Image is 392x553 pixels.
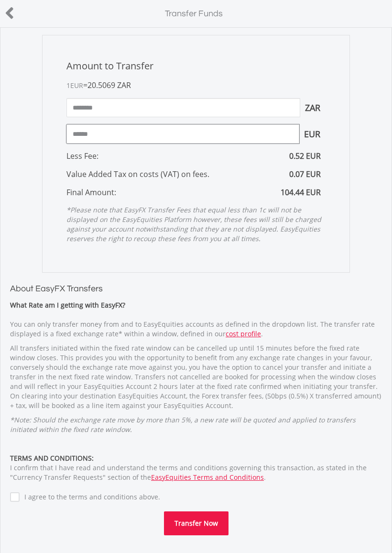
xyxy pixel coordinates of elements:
a: cost profile [226,329,261,338]
span: = [83,80,131,90]
p: All transfers initiated within the fixed rate window can be cancelled up until 15 minutes before ... [10,343,382,410]
em: *Please note that EasyFX Transfer Fees that equal less than 1c will not be displayed on the EasyE... [66,205,321,243]
span: EUR [70,81,83,90]
p: You can only transfer money from and to EasyEquities accounts as defined in the dropdown list. Th... [10,320,382,339]
div: What Rate am I getting with EasyFX? [10,300,382,310]
span: Value Added Tax on costs (VAT) on fees. [66,169,209,179]
span: EUR [299,124,326,144]
div: I confirm that I have read and understand the terms and conditions governing this transaction, as... [10,453,382,482]
span: ZAR [117,80,131,90]
span: 20.5069 [87,80,115,90]
label: I agree to the terms and conditions above. [20,492,160,502]
span: Final Amount: [66,187,116,198]
span: Less Fee: [66,151,98,161]
span: ZAR [300,98,326,117]
label: Transfer Funds [165,8,223,20]
a: EasyEquities Terms and Conditions [151,473,264,482]
div: TERMS AND CONDITIONS: [10,453,382,463]
span: 104.44 EUR [281,187,321,198]
div: Amount to Transfer [59,59,332,73]
em: *Note: Should the exchange rate move by more than 5%, a new rate will be quoted and applied to tr... [10,415,356,434]
button: Transfer Now [164,511,229,535]
span: 1 [66,81,83,90]
span: 0.52 EUR [289,151,321,161]
h3: About EasyFX Transfers [10,282,382,296]
span: 0.07 EUR [289,169,321,179]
